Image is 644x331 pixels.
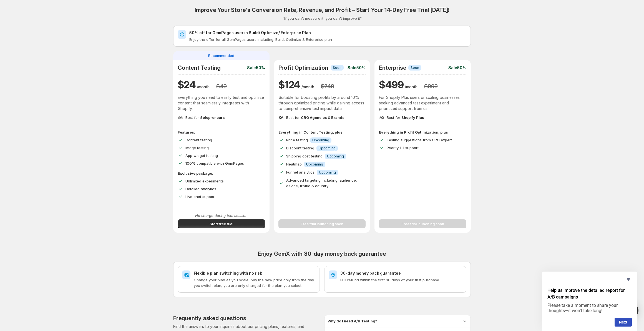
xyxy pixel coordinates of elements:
[379,64,406,71] h2: Enterprise
[401,115,424,120] span: Shopify Plus
[178,219,265,228] button: Start free trial
[379,129,466,135] p: Everything in Profit Optimization, plus
[194,270,315,276] h2: Flexible plan switching with no risk
[312,138,329,142] span: Upcoming
[321,83,334,90] h3: $ 249
[178,95,265,111] p: Everything you need to easily test and optimize content that seamlessly integrates with Shopify.
[185,179,224,183] span: Unlimited experiments
[379,95,466,111] p: For Shopify Plus users or scaling businesses seeking advanced test experiment and prioritized sup...
[278,64,328,71] h2: Profit Optimization
[283,16,362,21] p: “If you can't measure it, you can't improve it”
[247,65,265,71] p: Sale 50%
[278,78,300,91] h1: $ 124
[178,64,221,71] h2: Content Testing
[286,146,314,150] span: Discount testing
[286,170,315,174] span: Funnel analytics
[547,287,632,300] h2: Help us improve the detailed report for A/B campaigns
[173,250,471,257] h2: Enjoy GemX with 30-day money back guarantee
[278,129,366,135] p: Everything in Content Testing, plus
[278,95,366,111] p: Suitable for boosting profits by around 10% through optimized pricing while gaining access to com...
[340,277,462,283] p: Full refund within the first 30 days of your first purchase.
[185,115,225,120] p: Best for
[448,65,466,71] p: Sale 50%
[210,221,233,227] span: Start free trial
[411,66,419,70] span: Soon
[387,138,452,142] span: Testing suggestions from CRO expert
[625,276,632,283] button: Hide survey
[185,146,209,150] span: Image testing
[178,129,265,135] p: Features:
[348,65,366,71] p: Sale 50%
[301,84,314,90] p: /month
[197,84,210,90] p: /month
[547,303,632,313] p: Please take a moment to share your thoughts—it won’t take long!
[615,318,632,327] button: Next question
[286,178,357,188] span: Advanced targeting including: audience, device, traffic & country
[185,187,216,191] span: Detailed analytics
[195,7,449,13] h2: Improve Your Store's Conversion Rate, Revenue, and Profit – Start Your 14-Day Free Trial [DATE]!
[173,315,246,322] h2: Frequently asked questions
[333,66,341,70] span: Soon
[405,84,417,90] p: /month
[328,318,377,324] h3: Why do I need A/B Testing?
[178,78,196,91] h1: $ 24
[200,115,225,120] span: Solopreneurs
[306,162,323,167] span: Upcoming
[216,83,227,90] h3: $ 49
[185,153,218,158] span: App widget testing
[189,30,466,36] h2: 50% off for GemPages user in Build/ Optimize/ Enterprise Plan
[387,115,424,120] p: Best for
[424,83,437,90] h3: $ 999
[189,37,466,42] p: Enjoy the offer for all GemPages users including: Build, Optimize & Enterprise plan
[178,213,265,218] p: No charge during trial session
[178,170,265,176] p: Exclusive package:
[286,138,308,142] span: Price testing
[301,115,344,120] span: CRO Agencies & Brands
[185,161,244,165] span: 100% compatible with GemPages
[185,138,212,142] span: Content testing
[387,146,419,150] span: Priority 1-1 support
[194,277,315,288] p: Change your plan as you scale, pay the new price only from the day you switch plan, you are only ...
[208,53,234,58] span: Recommended
[379,78,404,91] h1: $ 499
[547,276,632,327] div: Help us improve the detailed report for A/B campaigns
[340,270,462,276] h2: 30-day money back guarantee
[319,170,336,175] span: Upcoming
[327,154,344,159] span: Upcoming
[185,194,216,199] span: Live chat support
[286,162,302,166] span: Heatmap
[286,154,323,158] span: Shipping cost testing
[286,115,344,120] p: Best for
[319,146,336,151] span: Upcoming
